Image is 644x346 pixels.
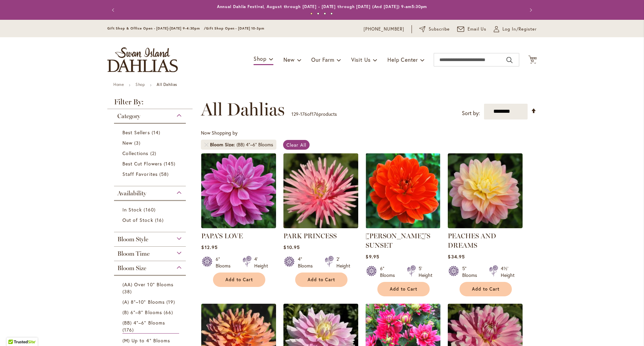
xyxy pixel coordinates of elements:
div: 4' Height [254,256,268,269]
a: In Stock 160 [122,206,179,213]
div: 4½' Height [501,265,515,279]
span: $34.95 [448,253,465,260]
a: (B) 6"–8" Blooms 66 [122,309,179,316]
a: Out of Stock 16 [122,216,179,224]
span: Clear All [286,142,306,148]
div: 6" Blooms [216,256,234,269]
button: Next [523,3,537,17]
span: Bloom Size [117,264,146,272]
div: (BB) 4"–6" Blooms [236,141,273,148]
button: Previous [107,3,121,17]
div: 5' Height [419,265,432,279]
button: 4 of 4 [330,12,333,15]
a: Subscribe [419,26,450,33]
a: (BB) 4"–6" Blooms 176 [122,319,179,334]
a: PARK PRINCESS [283,223,358,230]
span: New [122,140,132,146]
img: PARK PRINCESS [283,153,358,228]
span: Visit Us [351,56,371,63]
span: Log In/Register [502,26,537,33]
a: Collections [122,150,179,157]
span: 2 [150,150,158,157]
span: Availability [117,190,146,197]
img: PEACHES AND DREAMS [448,153,523,228]
span: Bloom Style [117,236,148,243]
span: Add to Cart [308,277,335,283]
a: PEACHES AND DREAMS [448,232,496,249]
div: 2' Height [336,256,350,269]
span: 129 [291,111,299,117]
button: 12 [528,55,537,64]
span: 66 [164,309,175,316]
span: Add to Cart [390,286,417,292]
a: Best Cut Flowers [122,160,179,167]
a: [PERSON_NAME]'S SUNSET [366,232,430,249]
p: - of products [291,109,337,119]
a: [PHONE_NUMBER] [364,26,404,33]
span: Collections [122,150,149,156]
a: Staff Favorites [122,170,179,178]
span: Gift Shop Open - [DATE] 10-3pm [206,26,264,31]
span: 58 [159,170,170,178]
span: 176 [312,111,319,117]
button: 1 of 4 [310,12,313,15]
button: Add to Cart [213,273,265,287]
span: Add to Cart [225,277,253,283]
span: (B) 6"–8" Blooms [122,309,162,315]
a: (A) 8"–10" Blooms 19 [122,298,179,305]
a: Home [113,82,124,87]
strong: All Dahlias [157,82,177,87]
button: Add to Cart [460,282,512,296]
span: In Stock [122,206,142,213]
span: 16 [155,216,165,224]
a: Shop [136,82,145,87]
span: Staff Favorites [122,171,158,177]
a: Best Sellers [122,129,179,136]
span: 14 [152,129,162,136]
button: 2 of 4 [317,12,319,15]
span: (BB) 4"–6" Blooms [122,319,165,326]
span: Now Shopping by [201,130,237,136]
span: Category [117,112,140,120]
a: PEACHES AND DREAMS [448,223,523,230]
a: Clear All [283,140,310,150]
a: Log In/Register [494,26,537,33]
div: 5" Blooms [462,265,481,279]
span: Email Us [468,26,487,33]
span: (AA) Over 10" Blooms [122,281,173,288]
span: Bloom Time [117,250,150,257]
a: PAPA'S LOVE [201,223,276,230]
button: Add to Cart [295,273,347,287]
span: 176 [300,111,307,117]
span: New [283,56,294,63]
button: 3 of 4 [324,12,326,15]
button: Add to Cart [377,282,430,296]
a: Email Us [457,26,487,33]
span: 12 [531,59,535,63]
a: PARK PRINCESS [283,232,337,240]
a: New [122,139,179,146]
a: Annual Dahlia Festival, August through [DATE] - [DATE] through [DATE] (And [DATE]) 9-am5:30pm [217,4,427,9]
a: PATRICIA ANN'S SUNSET [366,223,440,230]
a: Remove Bloom Size (BB) 4"–6" Blooms [204,143,208,147]
span: Subscribe [429,26,450,33]
span: 19 [166,298,177,305]
span: 160 [144,206,157,213]
span: 145 [164,160,177,167]
span: $9.95 [366,253,379,260]
img: PATRICIA ANN'S SUNSET [366,153,440,228]
span: Add to Cart [472,286,499,292]
span: 38 [122,288,133,295]
div: 4" Blooms [298,256,317,269]
a: store logo [107,47,178,72]
span: Help Center [387,56,418,63]
strong: Filter By: [107,98,193,109]
span: (A) 8"–10" Blooms [122,299,165,305]
span: 3 [134,139,142,146]
span: Best Cut Flowers [122,160,162,167]
span: 176 [122,326,136,333]
span: Out of Stock [122,217,153,223]
div: 6" Blooms [380,265,399,279]
span: $12.95 [201,244,217,250]
span: Shop [254,55,267,62]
